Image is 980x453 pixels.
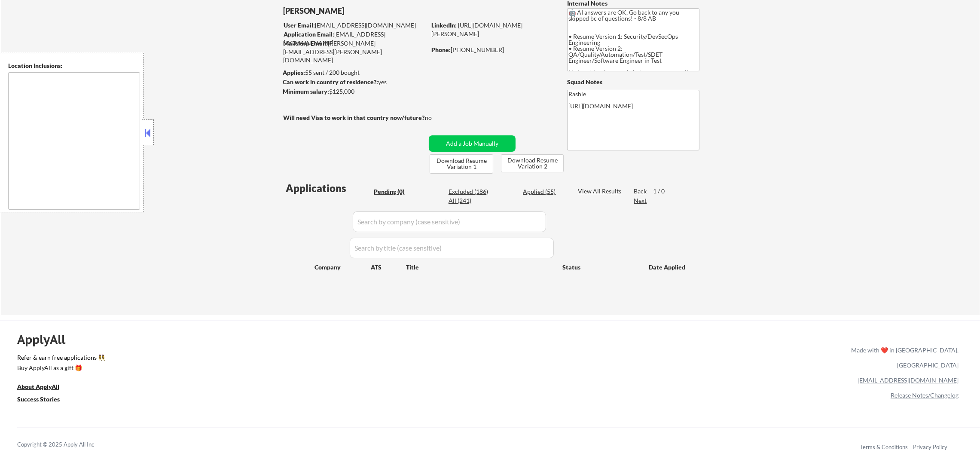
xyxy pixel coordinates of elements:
div: Buy ApplyAll as a gift 🎁 [17,365,103,371]
strong: Can work in country of residence?: [283,78,378,86]
a: Buy ApplyAll as a gift 🎁 [17,364,103,374]
div: Date Applied [649,263,687,272]
div: Excluded (186) [449,187,492,196]
div: [PHONE_NUMBER] [431,46,553,54]
a: Release Notes/Changelog [891,392,959,399]
div: Back [634,187,647,196]
div: Title [406,263,554,272]
strong: Applies: [283,69,305,76]
div: 1 / 0 [653,187,673,196]
div: [EMAIL_ADDRESS][DOMAIN_NAME] [284,21,426,30]
a: [EMAIL_ADDRESS][DOMAIN_NAME] [858,376,959,384]
a: Refer & earn free applications 👯‍♀️ [17,355,672,364]
input: Search by title (case sensitive) [350,238,554,258]
button: Add a Job Manually [429,135,516,152]
div: Applied (55) [523,187,566,196]
strong: Minimum salary: [283,88,329,95]
button: Download Resume Variation 1 [430,154,493,174]
u: Success Stories [17,395,60,403]
div: Next [634,196,647,205]
div: Applications [286,183,371,193]
div: yes [283,78,423,86]
strong: Mailslurp Email: [283,40,328,47]
div: Pending (0) [374,187,417,196]
div: ATS [371,263,406,272]
a: Terms & Conditions [860,444,908,450]
div: no [425,113,449,122]
a: About ApplyAll [17,383,71,393]
strong: Will need Visa to work in that country now/future?: [283,114,426,121]
a: Success Stories [17,395,71,406]
div: Status [562,259,636,275]
strong: Phone: [431,46,451,53]
div: [EMAIL_ADDRESS][DOMAIN_NAME] [284,30,426,47]
div: ApplyAll [17,332,75,347]
div: Copyright © 2025 Apply All Inc [17,441,116,449]
div: Squad Notes [567,78,699,86]
a: [URL][DOMAIN_NAME][PERSON_NAME] [431,21,522,37]
div: [PERSON_NAME][EMAIL_ADDRESS][PERSON_NAME][DOMAIN_NAME] [283,39,426,64]
div: $125,000 [283,87,426,96]
div: 55 sent / 200 bought [283,68,426,77]
a: Privacy Policy [913,444,947,450]
strong: Application Email: [284,31,334,38]
div: Company [314,263,371,272]
strong: LinkedIn: [431,21,457,29]
input: Search by company (case sensitive) [353,211,546,232]
button: Download Resume Variation 2 [501,154,564,172]
strong: User Email: [284,21,315,29]
div: [PERSON_NAME] [283,6,460,16]
div: Location Inclusions: [8,61,140,70]
u: About ApplyAll [17,383,59,390]
div: View All Results [578,187,624,196]
div: All (241) [449,196,492,205]
div: Made with ❤️ in [GEOGRAPHIC_DATA], [GEOGRAPHIC_DATA] [848,343,959,373]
